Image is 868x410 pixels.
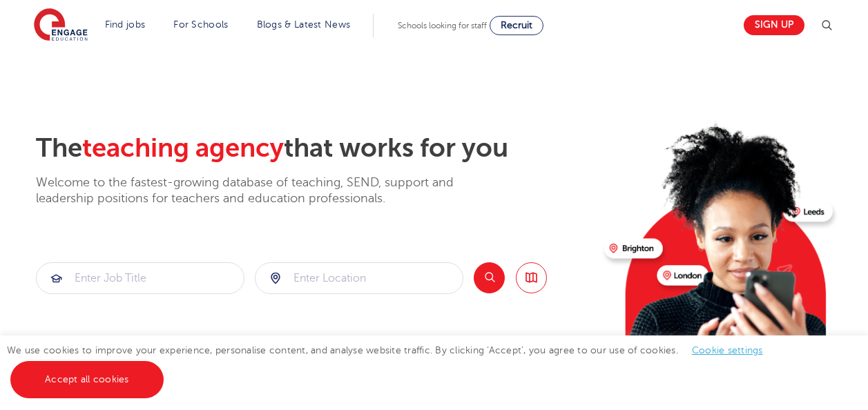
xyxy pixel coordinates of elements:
h2: The that works for you [36,133,593,164]
a: Blogs & Latest News [257,19,351,30]
button: Search [474,262,505,293]
p: Welcome to the fastest-growing database of teaching, SEND, support and leadership positions for t... [36,175,492,207]
div: Submit [255,262,463,294]
a: For Schools [173,19,228,30]
span: teaching agency [82,133,284,163]
a: Sign up [744,15,804,35]
a: Cookie settings [692,345,763,355]
a: Accept all cookies [10,361,164,398]
span: Schools looking for staff [398,21,487,30]
a: Find jobs [105,19,146,30]
input: Submit [37,263,244,293]
span: We use cookies to improve your experience, personalise content, and analyse website traffic. By c... [7,345,777,384]
input: Submit [255,263,463,293]
img: Engage Education [34,8,88,43]
a: Recruit [490,16,543,35]
div: Submit [36,262,244,294]
span: Recruit [501,20,532,30]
